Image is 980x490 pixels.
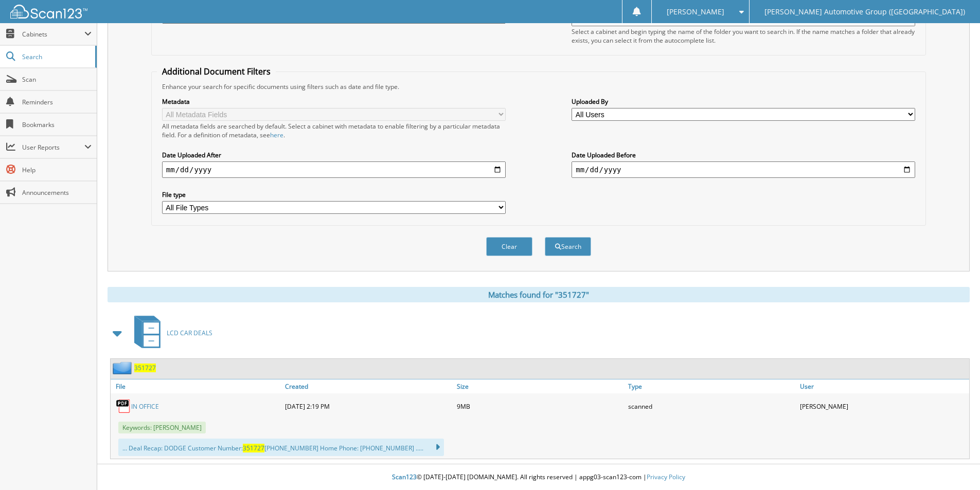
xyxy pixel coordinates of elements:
span: Cabinets [22,30,84,39]
img: scan123-logo-white.svg [10,5,87,19]
span: Bookmarks [22,120,92,129]
label: Date Uploaded Before [572,151,915,159]
a: Type [626,379,797,393]
legend: Additional Document Filters [157,66,276,77]
label: Metadata [162,97,506,106]
div: scanned [626,396,797,416]
div: ... Deal Recap: DODGE Customer Number: [PHONE_NUMBER] Home Phone: [PHONE_NUMBER] ..... [118,439,444,456]
a: File [111,379,282,393]
div: All metadata fields are searched by default. Select a cabinet with metadata to enable filtering b... [162,122,506,139]
span: LCD CAR DEALS [167,329,212,337]
span: Reminders [22,98,92,106]
span: Keywords: [PERSON_NAME] [118,422,206,433]
a: IN OFFICE [131,402,159,411]
span: Announcements [22,188,92,197]
a: here [270,131,283,139]
div: © [DATE]-[DATE] [DOMAIN_NAME]. All rights reserved | appg03-scan123-com | [97,465,980,490]
a: LCD CAR DEALS [128,313,212,353]
span: Scan123 [392,473,417,481]
span: 351727 [243,444,264,452]
div: 9MB [454,396,626,416]
button: Clear [486,237,532,256]
label: Uploaded By [572,97,915,106]
span: Scan [22,75,92,84]
a: Privacy Policy [647,473,685,481]
a: Created [282,379,454,393]
div: Select a cabinet and begin typing the name of the folder you want to search in. If the name match... [572,27,915,45]
span: [PERSON_NAME] [667,9,724,15]
a: Size [454,379,626,393]
a: 351727 [134,364,156,372]
iframe: Chat Widget [929,441,980,490]
img: PDF.png [116,398,131,414]
input: start [162,161,506,178]
span: Help [22,166,92,174]
input: end [572,161,915,178]
div: [PERSON_NAME] [797,396,969,416]
div: [DATE] 2:19 PM [282,396,454,416]
span: Search [22,52,90,61]
label: Date Uploaded After [162,151,506,159]
span: [PERSON_NAME] Automotive Group ([GEOGRAPHIC_DATA]) [764,9,965,15]
img: folder2.png [113,361,134,374]
button: Search [545,237,591,256]
label: File type [162,190,506,199]
a: User [797,379,969,393]
span: User Reports [22,143,84,152]
div: Enhance your search for specific documents using filters such as date and file type. [157,82,920,91]
div: Matches found for "351727" [108,287,970,302]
